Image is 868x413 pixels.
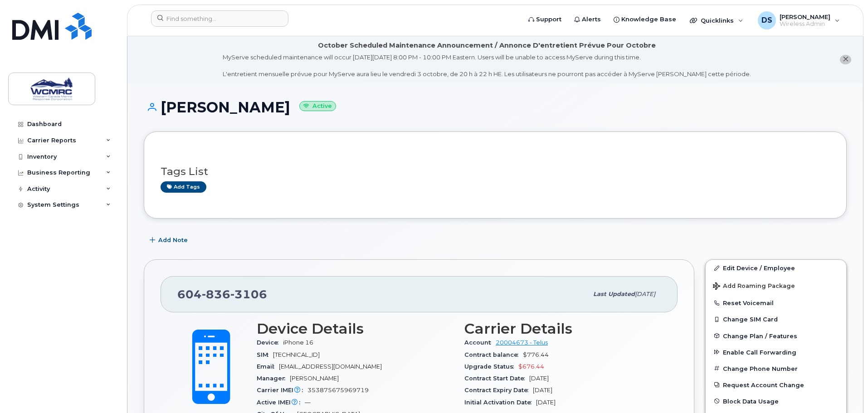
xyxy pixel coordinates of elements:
[533,387,552,394] span: [DATE]
[706,360,846,377] button: Change Phone Number
[279,363,382,370] span: [EMAIL_ADDRESS][DOMAIN_NAME]
[177,287,267,301] span: 604
[257,375,290,382] span: Manager
[840,55,851,64] button: close notification
[144,232,195,248] button: Add Note
[529,375,549,382] span: [DATE]
[230,287,267,301] span: 3106
[536,399,556,406] span: [DATE]
[299,101,336,112] small: Active
[723,349,796,355] span: Enable Call Forwarding
[161,181,206,193] a: Add tags
[305,399,311,406] span: —
[496,339,548,346] a: 20004673 - Telus
[706,276,846,295] button: Add Roaming Package
[713,282,795,291] span: Add Roaming Package
[464,387,533,394] span: Contract Expiry Date
[706,295,846,311] button: Reset Voicemail
[464,363,518,370] span: Upgrade Status
[307,387,369,394] span: 353875675969719
[635,291,655,297] span: [DATE]
[257,387,307,394] span: Carrier IMEI
[290,375,339,382] span: [PERSON_NAME]
[273,351,320,358] span: [TECHNICAL_ID]
[706,377,846,393] button: Request Account Change
[464,399,536,406] span: Initial Activation Date
[223,53,751,78] div: MyServe scheduled maintenance will occur [DATE][DATE] 8:00 PM - 10:00 PM Eastern. Users will be u...
[161,166,830,177] h3: Tags List
[202,287,230,301] span: 836
[464,351,523,358] span: Contract balance
[464,375,529,382] span: Contract Start Date
[518,363,544,370] span: $676.44
[257,399,305,406] span: Active IMEI
[593,291,635,297] span: Last updated
[257,363,279,370] span: Email
[706,328,846,344] button: Change Plan / Features
[283,339,313,346] span: iPhone 16
[706,393,846,409] button: Block Data Usage
[706,311,846,327] button: Change SIM Card
[464,321,661,337] h3: Carrier Details
[706,260,846,276] a: Edit Device / Employee
[144,99,847,115] h1: [PERSON_NAME]
[257,351,273,358] span: SIM
[523,351,549,358] span: $776.44
[706,344,846,360] button: Enable Call Forwarding
[158,236,188,244] span: Add Note
[464,339,496,346] span: Account
[723,332,797,339] span: Change Plan / Features
[318,41,656,50] div: October Scheduled Maintenance Announcement / Annonce D'entretient Prévue Pour Octobre
[257,321,454,337] h3: Device Details
[257,339,283,346] span: Device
